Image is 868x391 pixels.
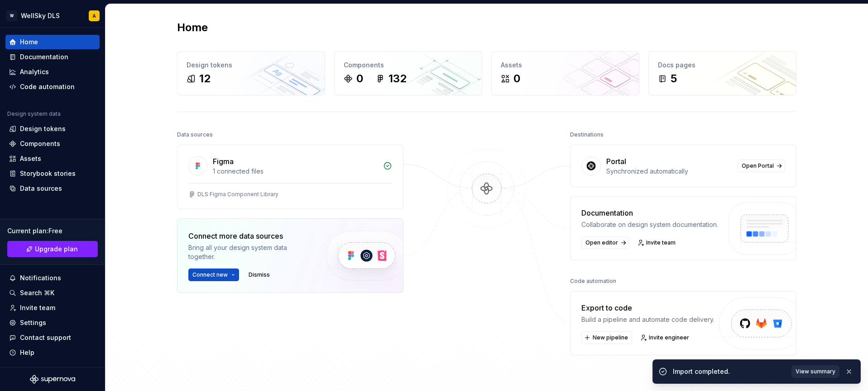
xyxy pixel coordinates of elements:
button: Connect new [188,269,239,281]
div: Bring all your design system data together. [188,243,311,261]
div: Figma [213,156,234,167]
div: Help [20,348,34,357]
a: Design tokens [5,122,100,136]
a: Components0132 [334,51,482,95]
div: Design tokens [187,61,316,70]
a: Design tokens12 [177,51,325,95]
div: Destinations [570,128,604,141]
div: 5 [671,71,677,86]
a: Invite team [5,301,100,315]
div: Storybook stories [20,169,76,178]
button: Help [5,345,100,360]
div: Assets [501,61,630,70]
div: Docs pages [658,61,787,70]
div: 0 [356,71,363,86]
a: Assets [5,151,100,166]
div: A [92,12,96,19]
a: Assets0 [491,51,639,95]
div: Import completed. [673,367,786,376]
button: Dismiss [245,269,274,281]
div: Synchronized automatically [606,167,732,176]
a: Invite team [635,236,680,249]
span: Connect new [192,271,228,278]
a: Open editor [581,236,629,249]
span: Upgrade plan [35,245,78,254]
a: Invite engineer [638,331,693,344]
div: Components [20,139,60,148]
a: Home [5,35,100,49]
a: Figma1 connected filesDLS Figma Component Library [177,145,403,209]
a: Docs pages5 [648,51,796,95]
div: Build a pipeline and automate code delivery. [581,315,715,324]
button: WWellSky DLSA [2,6,103,25]
h2: Home [177,20,208,35]
div: DLS Figma Component Library [197,191,278,198]
button: View summary [791,365,839,378]
div: Notifications [20,273,61,283]
div: W [6,10,17,21]
div: Design system data [7,110,61,118]
span: New pipeline [593,334,628,341]
span: Open editor [585,239,618,246]
div: Contact support [20,333,71,342]
a: Documentation [5,50,100,64]
div: Home [20,38,38,47]
div: Connect more data sources [188,231,311,241]
a: Storybook stories [5,166,100,181]
div: Documentation [20,52,68,61]
div: Code automation [570,275,616,287]
button: Contact support [5,330,100,345]
div: 1 connected files [213,167,378,176]
div: Settings [20,318,46,327]
div: Data sources [177,128,213,141]
a: Components [5,137,100,151]
div: Export to code [581,302,715,313]
div: Documentation [581,207,718,218]
div: Data sources [20,184,62,193]
a: Upgrade plan [7,241,98,257]
div: Search ⌘K [20,288,54,297]
span: Dismiss [249,271,270,278]
a: Settings [5,316,100,330]
div: 132 [388,71,407,86]
div: Analytics [20,67,49,76]
div: 0 [513,71,520,86]
button: Notifications [5,271,100,285]
div: Assets [20,154,41,163]
div: Current plan : Free [7,226,98,236]
button: Search ⌘K [5,286,100,300]
a: Code automation [5,80,100,94]
div: WellSky DLS [21,11,60,20]
span: Open Portal [742,162,774,170]
button: New pipeline [581,331,632,344]
div: Invite team [20,303,55,312]
div: Components [344,61,473,70]
span: Invite team [646,239,676,246]
span: View summary [796,368,835,375]
svg: Supernova Logo [30,375,75,384]
div: Code automation [20,82,75,91]
a: Open Portal [738,160,785,172]
div: Portal [606,156,626,167]
div: Design tokens [20,124,66,133]
a: Analytics [5,65,100,79]
div: Collaborate on design system documentation. [581,220,718,229]
span: Invite engineer [649,334,689,341]
a: Data sources [5,181,100,196]
div: 12 [199,71,211,86]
